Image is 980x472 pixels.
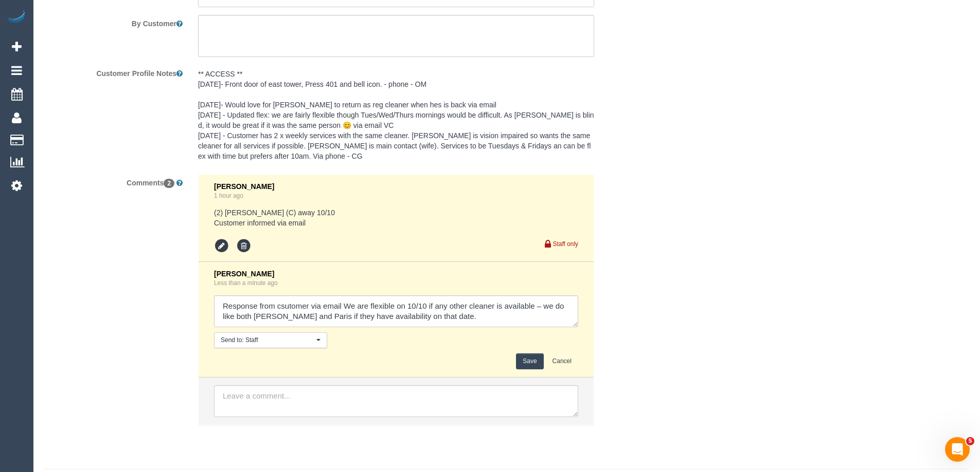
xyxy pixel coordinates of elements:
pre: (2) [PERSON_NAME] (C) away 10/10 Customer informed via email [214,207,578,228]
span: [PERSON_NAME] [214,270,274,278]
span: 5 [966,437,974,445]
button: Send to: Staff [214,332,327,348]
button: Cancel [546,353,578,369]
span: [PERSON_NAME] [214,182,274,191]
a: Less than a minute ago [214,279,278,287]
iframe: Intercom live chat [945,437,970,462]
span: Send to: Staff [221,336,314,345]
a: 1 hour ago [214,192,243,199]
span: 2 [164,179,174,188]
label: By Customer [36,15,190,29]
label: Comments [36,174,190,188]
pre: ** ACCESS ** [DATE]- Front door of east tower, Press 401 and bell icon. - phone - OM [DATE]- Woul... [198,69,594,161]
button: Save [516,353,543,369]
label: Customer Profile Notes [36,65,190,79]
small: Staff only [553,240,578,248]
img: Automaid Logo [6,10,27,25]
